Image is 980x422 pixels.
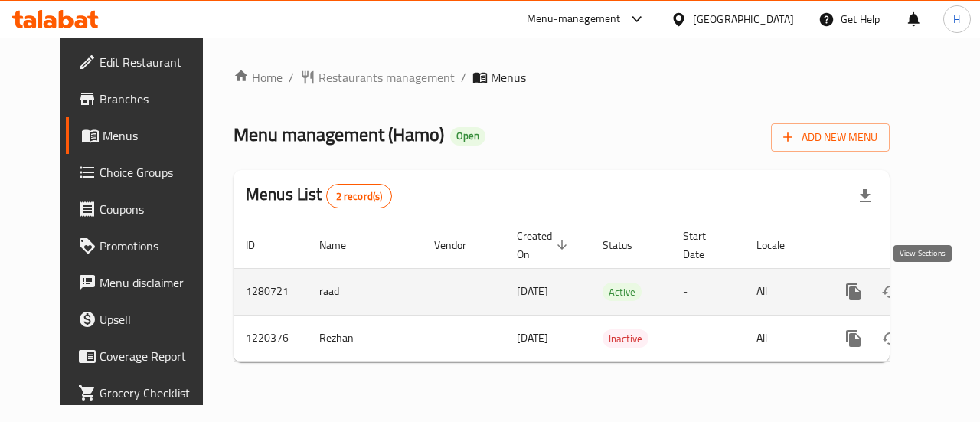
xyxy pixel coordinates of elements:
td: Rezhan [307,315,422,361]
span: Name [319,236,366,254]
span: Add New Menu [783,128,877,147]
button: Change Status [872,320,909,357]
span: Open [450,129,485,142]
td: All [744,268,823,315]
a: Coverage Report [66,338,224,375]
span: Start Date [683,227,726,263]
span: Edit Restaurant [100,53,211,71]
span: Menu management ( Hamo ) [234,117,444,152]
span: Promotions [100,237,211,255]
span: Choice Groups [100,163,211,182]
span: Inactive [603,330,648,348]
span: Branches [100,90,211,108]
div: Total records count [326,184,393,208]
a: Branches [66,80,224,117]
button: Add New Menu [771,123,890,152]
span: H [953,11,960,28]
td: - [671,268,744,315]
span: [DATE] [517,281,548,301]
div: Active [603,283,642,301]
span: Coupons [100,200,211,218]
a: Menu disclaimer [66,264,224,301]
a: Grocery Checklist [66,375,224,411]
h2: Menus List [246,183,392,208]
span: Vendor [434,236,486,254]
span: Coverage Report [100,347,211,365]
span: Menu disclaimer [100,273,211,292]
span: Grocery Checklist [100,384,211,402]
span: Upsell [100,310,211,329]
td: 1220376 [234,315,307,361]
td: All [744,315,823,361]
div: [GEOGRAPHIC_DATA] [693,11,794,28]
div: Export file [847,178,884,214]
a: Home [234,68,283,87]
span: Locale [756,236,805,254]
span: Menus [103,126,211,145]
a: Choice Groups [66,154,224,191]
button: Change Status [872,273,909,310]
button: more [835,273,872,310]
a: Promotions [66,227,224,264]
a: Edit Restaurant [66,44,224,80]
td: 1280721 [234,268,307,315]
div: Menu-management [527,10,621,28]
td: - [671,315,744,361]
span: Created On [517,227,572,263]
span: [DATE] [517,328,548,348]
div: Open [450,127,485,146]
span: 2 record(s) [327,189,392,204]
span: Menus [491,68,526,87]
span: Restaurants management [318,68,455,87]
a: Coupons [66,191,224,227]
span: Active [603,283,642,301]
a: Restaurants management [300,68,455,87]
button: more [835,320,872,357]
a: Menus [66,117,224,154]
li: / [289,68,294,87]
nav: breadcrumb [234,68,890,87]
span: ID [246,236,275,254]
a: Upsell [66,301,224,338]
td: raad [307,268,422,315]
span: Status [603,236,652,254]
li: / [461,68,466,87]
div: Inactive [603,329,648,348]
